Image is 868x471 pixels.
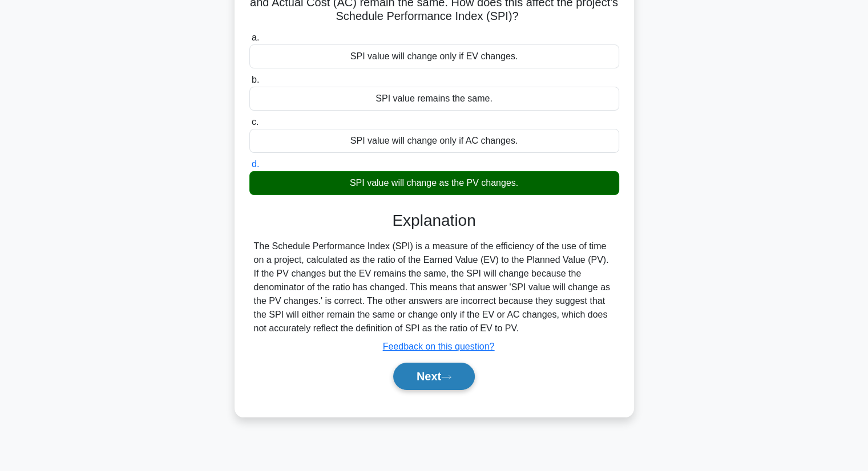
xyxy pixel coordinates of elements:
[249,44,619,68] div: SPI value will change only if EV changes.
[254,239,615,335] div: The Schedule Performance Index (SPI) is a measure of the efficiency of the use of time on a proje...
[249,171,619,195] div: SPI value will change as the PV changes.
[383,342,495,351] a: Feedback on this question?
[256,211,612,230] h3: Explanation
[393,363,475,390] button: Next
[249,129,619,153] div: SPI value will change only if AC changes.
[252,159,259,169] span: d.
[252,75,259,84] span: b.
[252,117,259,127] span: c.
[249,87,619,111] div: SPI value remains the same.
[252,33,259,42] span: a.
